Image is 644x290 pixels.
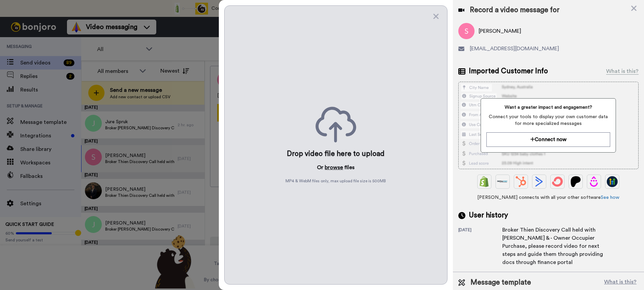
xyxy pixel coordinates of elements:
img: Hubspot [515,176,526,187]
span: Imported Customer Info [469,66,548,76]
div: Broker Thien Discovery Call held with [PERSON_NAME] & - Owner Occupier Purchase, please record vi... [502,226,611,266]
img: ConvertKit [552,176,563,187]
div: [DATE] [458,227,502,266]
button: Connect now [486,132,610,147]
span: MP4 & WebM files only, max upload file size is 500 MB [285,178,386,184]
img: Ontraport [497,176,508,187]
span: [PERSON_NAME] connects with all your other software [458,194,639,201]
span: Message template [470,278,531,288]
button: browse [325,163,343,172]
span: Connect your tools to display your own customer data for more specialized messages [486,113,610,127]
span: Want a greater impact and engagement? [486,104,610,111]
div: What is this? [606,67,639,75]
p: Or files [317,163,354,172]
img: Patreon [570,176,581,187]
a: See how [601,195,619,200]
img: Shopify [479,176,490,187]
img: Drip [589,176,599,187]
button: What is this? [602,278,639,288]
img: ActiveCampaign [534,176,545,187]
img: GoHighLevel [607,176,618,187]
span: User history [469,210,508,220]
div: Drop video file here to upload [287,149,385,159]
